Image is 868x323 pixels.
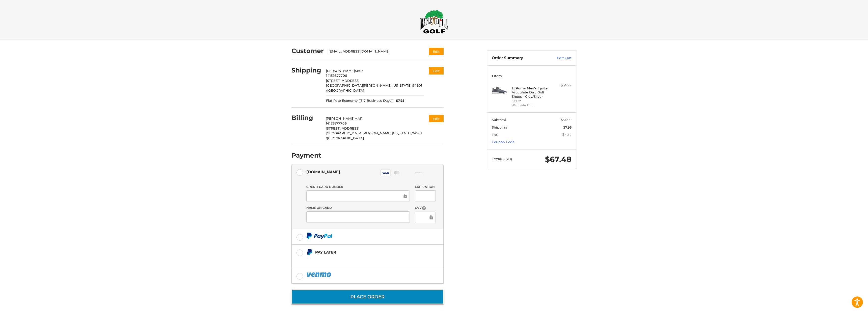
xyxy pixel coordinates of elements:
span: [STREET_ADDRESS] [326,126,359,130]
span: Tax [492,133,498,137]
a: Edit Cart [546,56,572,61]
span: MAR [355,116,362,120]
h2: Customer [291,47,324,55]
span: $7.95 [393,98,404,103]
label: Expiration [415,185,436,189]
span: [PERSON_NAME] [326,116,355,120]
img: Pay Later icon [306,249,313,255]
span: 14159877706 [326,121,347,125]
div: [EMAIL_ADDRESS][DOMAIN_NAME] [329,49,419,54]
span: [GEOGRAPHIC_DATA] [327,88,364,92]
span: [GEOGRAPHIC_DATA] [327,136,364,140]
span: $7.95 [563,125,572,129]
button: Edit [429,67,444,74]
a: Coupon Code [492,140,514,144]
span: Total (USD) [492,157,512,161]
h2: Shipping [291,66,321,74]
span: $4.54 [562,133,572,137]
label: Name on Card [306,206,410,210]
li: Size 12 [512,99,550,103]
span: [STREET_ADDRESS] [326,79,360,83]
span: 94901 / [326,83,422,92]
label: Credit Card Number [306,185,410,189]
iframe: PayPal Message 1 [306,257,412,262]
h2: Billing [291,114,321,122]
span: Shipping [492,125,507,129]
img: PayPal icon [306,233,333,239]
h4: 1 x Puma Men's Ignite Articulate Disc Golf Shoes - Gray/Silver [512,86,550,98]
span: 14159877706 [326,73,347,78]
li: Width Medium [512,103,550,108]
button: Edit [429,115,444,122]
span: [US_STATE], [392,131,412,135]
div: $54.99 [552,83,572,88]
span: [GEOGRAPHIC_DATA][PERSON_NAME], [326,83,392,87]
img: PayPal icon [306,271,332,278]
h3: 1 Item [492,74,572,78]
h3: Order Summary [492,56,546,61]
div: Pay Later [315,248,412,256]
label: CVV [415,206,436,210]
button: Place Order [291,290,444,304]
span: Flat Rate Economy ((5-7 Business Days)) [326,98,393,103]
span: $67.48 [545,155,572,164]
button: Edit [429,48,444,55]
span: [GEOGRAPHIC_DATA][PERSON_NAME], [326,131,392,135]
img: Maple Hill Golf [420,10,448,34]
span: $54.99 [561,118,572,122]
span: [US_STATE], [392,83,412,87]
div: [DOMAIN_NAME] [306,168,340,176]
span: [PERSON_NAME] [326,69,355,73]
span: Subtotal [492,118,506,122]
h2: Payment [291,152,321,159]
span: 94901 / [326,131,422,140]
span: MAR [355,69,363,73]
